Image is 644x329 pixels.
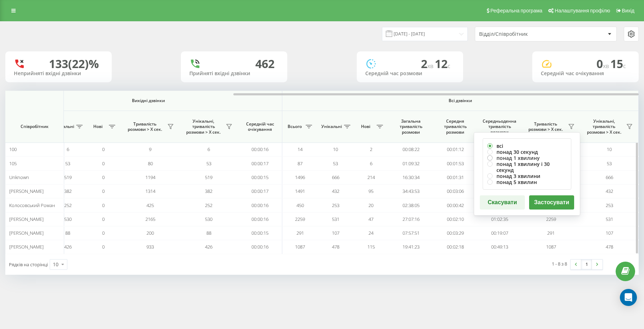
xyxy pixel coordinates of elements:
[124,121,165,132] span: Тривалість розмови > Х сек.
[389,143,433,156] td: 00:08:22
[206,160,211,167] span: 53
[606,188,613,194] span: 432
[622,8,634,13] span: Вихід
[487,173,567,179] label: понад 3 хвилини
[9,174,29,180] span: Unknown
[238,156,282,170] td: 00:00:17
[296,202,304,208] span: 450
[14,71,103,77] div: Неприйняті вхідні дзвінки
[9,160,17,167] span: 105
[102,230,105,236] span: 0
[189,71,279,77] div: Прийняті вхідні дзвінки
[433,226,477,240] td: 00:03:29
[9,188,44,194] span: [PERSON_NAME]
[529,195,574,210] button: Застосувати
[333,160,338,167] span: 53
[146,202,154,208] span: 425
[64,174,72,180] span: 519
[477,212,522,226] td: 01:02:35
[332,202,339,208] span: 253
[547,230,555,236] span: 291
[102,188,105,194] span: 0
[205,188,212,194] span: 382
[596,56,610,71] span: 0
[183,118,224,135] span: Унікальні, тривалість розмови > Х сек.
[205,216,212,222] span: 530
[480,195,525,210] button: Скасувати
[205,244,212,250] span: 426
[64,202,72,208] span: 252
[607,146,612,152] span: 10
[357,124,374,129] span: Нові
[546,216,556,222] span: 2259
[477,226,522,240] td: 00:19:07
[435,56,450,71] span: 12
[102,174,105,180] span: 0
[238,198,282,212] td: 00:00:16
[148,160,153,167] span: 80
[53,261,59,268] div: 10
[295,188,305,194] span: 1491
[332,174,339,180] span: 666
[433,171,477,184] td: 00:01:31
[207,146,210,152] span: 6
[389,212,433,226] td: 27:07:16
[238,184,282,198] td: 00:00:17
[448,62,450,70] span: c
[9,146,17,152] span: 100
[102,202,105,208] span: 0
[303,98,617,104] span: Всі дзвінки
[286,124,304,129] span: Всього
[389,171,433,184] td: 16:30:34
[433,143,477,156] td: 00:01:12
[525,121,566,132] span: Тривалість розмови > Х сек.
[205,202,212,208] span: 252
[606,202,613,208] span: 253
[9,216,44,222] span: [PERSON_NAME]
[368,230,373,236] span: 24
[433,156,477,170] td: 00:01:53
[541,71,630,77] div: Середній час очікування
[581,260,592,269] a: 1
[102,244,105,250] span: 0
[238,143,282,156] td: 00:00:16
[11,124,57,129] span: Співробітник
[64,244,72,250] span: 426
[606,244,613,250] span: 478
[546,244,556,250] span: 1087
[487,143,567,149] label: всі
[427,62,435,70] span: хв
[603,62,610,70] span: хв
[31,98,266,104] span: Вихідні дзвінки
[255,57,274,71] div: 462
[389,226,433,240] td: 07:57:51
[102,216,105,222] span: 0
[368,216,373,222] span: 47
[487,155,567,161] label: понад 1 хвилину
[552,260,567,267] div: 1 - 8 з 8
[433,212,477,226] td: 00:02:10
[321,124,342,129] span: Унікальні
[146,244,154,250] span: 933
[54,124,74,129] span: Унікальні
[433,184,477,198] td: 00:03:06
[243,121,277,132] span: Середній час очікування
[367,174,375,180] span: 214
[490,8,543,13] span: Реферальна програма
[620,289,637,306] div: Open Intercom Messenger
[389,240,433,254] td: 19:41:23
[145,188,155,194] span: 1314
[332,244,339,250] span: 478
[477,240,522,254] td: 00:49:13
[433,198,477,212] td: 00:00:42
[389,184,433,198] td: 34:43:53
[238,212,282,226] td: 00:00:16
[623,62,626,70] span: c
[65,230,70,236] span: 88
[298,160,302,167] span: 87
[205,174,212,180] span: 519
[296,230,304,236] span: 291
[370,160,372,167] span: 6
[368,188,373,194] span: 95
[487,149,567,155] label: понад 30 секунд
